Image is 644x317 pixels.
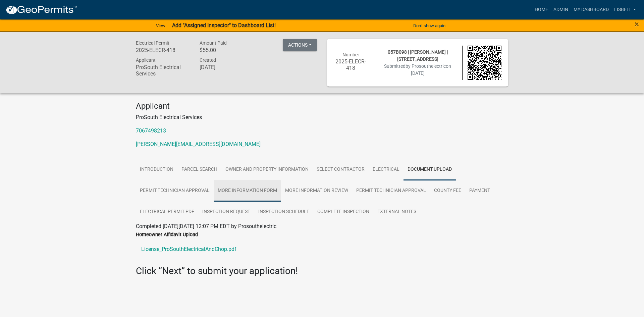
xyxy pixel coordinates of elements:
[635,19,639,29] span: ×
[342,52,359,57] span: Number
[200,47,253,53] h6: $55.00
[136,127,166,134] a: 7067498213
[254,201,313,223] a: Inspection Schedule
[313,201,373,223] a: Complete Inspection
[200,64,253,70] h6: [DATE]
[369,159,404,180] a: Electrical
[468,46,502,80] img: QR code
[373,201,420,223] a: External Notes
[136,241,508,257] a: License_ProSouthElectricalAndChop.pdf
[136,141,261,147] a: [PERSON_NAME][EMAIL_ADDRESS][DOMAIN_NAME]
[136,180,214,202] a: Permit Technician Approval
[334,58,368,71] h6: 2025-ELECR-418
[200,57,216,63] span: Created
[281,180,352,202] a: More Information Review
[177,159,221,180] a: Parcel search
[136,201,198,223] a: Electrical Permit PDF
[388,49,448,62] span: 057B098 | [PERSON_NAME] | [STREET_ADDRESS]
[198,201,254,223] a: Inspection Request
[571,3,611,16] a: My Dashboard
[352,180,430,202] a: Permit Technician Approval
[172,22,276,29] strong: Add "Assigned Inspector" to Dashboard List!
[465,180,494,202] a: Payment
[404,159,456,180] a: Document Upload
[430,180,465,202] a: County Fee
[136,159,177,180] a: Introduction
[411,20,448,31] button: Don't show again
[136,113,508,121] p: ProSouth Electrical Services
[136,47,190,53] h6: 2025-ELECR-418
[136,64,190,77] h6: ProSouth Electrical Services
[313,159,369,180] a: Select contractor
[214,180,281,202] a: More Information Form
[384,63,451,76] span: Submitted on [DATE]
[136,223,276,229] span: Completed [DATE][DATE] 12:07 PM EDT by Prosouthelectric
[635,20,639,28] button: Close
[200,40,227,46] span: Amount Paid
[136,57,156,63] span: Applicant
[406,63,446,69] span: by Prosouthelectric
[136,40,169,46] span: Electrical Permit
[136,232,198,237] label: Homeowner Affidavit Upload
[551,3,571,16] a: Admin
[611,3,639,16] a: lisbell
[153,20,168,31] a: View
[532,3,551,16] a: Home
[221,159,313,180] a: Owner and Property Information
[136,265,508,277] h3: Click “Next” to submit your application!
[283,39,317,51] button: Actions
[136,101,508,111] h4: Applicant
